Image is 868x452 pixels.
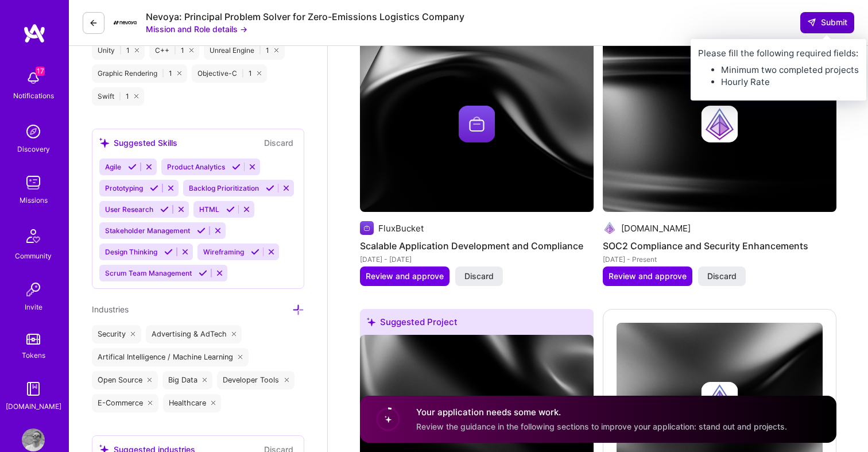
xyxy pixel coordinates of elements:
img: Company logo [360,221,374,235]
span: Review and approve [366,271,444,282]
i: Reject [145,163,153,171]
span: | [242,69,244,78]
div: Artifical Intelligence / Machine Learning [92,348,249,366]
div: Open Source [92,371,158,389]
span: Stakeholder Management [105,226,190,235]
div: Community [15,250,52,262]
a: User Avatar [19,428,48,451]
i: icon SendLight [807,18,816,27]
div: FluxBucket [378,222,424,234]
div: Invite [25,301,42,313]
img: Company logo [458,106,495,142]
i: icon Close [203,378,207,383]
i: Reject [181,248,189,256]
button: Discard [261,136,297,149]
span: Product Analytics [167,163,225,171]
button: Review and approve [360,266,449,286]
i: icon Close [131,332,135,337]
i: Reject [166,184,175,192]
i: icon Close [211,401,216,405]
i: icon Close [284,378,289,383]
span: | [162,69,164,78]
span: Review the guidance in the following sections to improve your application: stand out and projects. [416,422,787,431]
button: Submit [800,12,854,33]
h4: Your application needs some work. [416,406,787,418]
img: tokens [26,334,40,345]
span: Discard [464,271,494,282]
button: Review and approve [603,266,692,286]
img: teamwork [22,171,45,194]
div: [DATE] - Present [603,253,836,265]
div: Security [92,325,141,343]
h4: Scalable Application Development and Compliance [360,238,594,253]
div: Notifications [13,90,54,102]
img: Invite [22,278,45,301]
button: Mission and Role details → [146,23,247,35]
img: guide book [22,377,45,400]
i: icon Close [232,332,237,337]
span: Design Thinking [105,248,157,256]
div: Graphic Rendering 1 [92,64,187,83]
span: Prototyping [105,184,143,192]
span: HTML [199,205,219,214]
span: Submit [807,17,847,28]
i: Accept [226,205,235,214]
div: Nevoya: Principal Problem Solver for Zero-Emissions Logistics Company [146,11,464,23]
i: Accept [232,163,241,171]
i: icon Close [238,355,243,360]
i: Reject [242,205,251,214]
img: logo [23,23,46,44]
i: Accept [197,226,206,235]
i: Accept [160,205,169,214]
img: bell [22,67,45,90]
i: Reject [215,269,224,277]
span: Discard [707,271,737,282]
span: Backlog Prioritization [189,184,259,192]
div: Objective-C 1 [192,64,267,83]
i: icon LeftArrowDark [89,18,98,28]
span: | [259,46,261,55]
div: Discovery [17,143,50,155]
i: Accept [266,184,274,192]
div: [DOMAIN_NAME] [621,222,691,234]
span: | [119,92,121,101]
img: Company Logo [114,21,137,25]
i: icon Close [177,71,181,75]
span: Industries [92,304,129,314]
div: Missions [20,194,48,206]
i: Reject [248,163,257,171]
i: icon Close [189,48,193,52]
div: Suggested Skills [99,137,177,149]
div: Developer Tools [217,371,294,389]
i: Reject [267,248,276,256]
i: Accept [150,184,158,192]
button: Discard [698,266,746,286]
i: icon Close [148,401,153,405]
i: icon SuggestedTeams [99,138,109,148]
img: Company logo [701,106,738,142]
i: Reject [282,184,290,192]
h4: SOC2 Compliance and Security Enhancements [603,238,836,253]
span: Agile [105,163,121,171]
span: 17 [36,67,45,76]
div: Unity 1 [92,41,145,60]
span: | [174,46,176,55]
i: icon Close [274,48,278,52]
div: Advertising & AdTech [146,325,242,343]
i: Accept [164,248,173,256]
i: icon Close [135,48,139,52]
span: | [119,46,122,55]
span: Review and approve [609,271,687,282]
i: Reject [177,205,185,214]
span: User Research [105,205,153,214]
i: Reject [214,226,222,235]
div: C++ 1 [149,41,199,60]
div: Unreal Engine 1 [204,41,284,60]
i: icon SuggestedTeams [367,318,375,326]
div: [DOMAIN_NAME] [6,400,61,412]
i: Accept [128,163,137,171]
div: [DATE] - [DATE] [360,253,594,265]
div: Tokens [22,349,45,361]
div: Suggested Project [360,309,594,339]
img: Company logo [603,221,617,235]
